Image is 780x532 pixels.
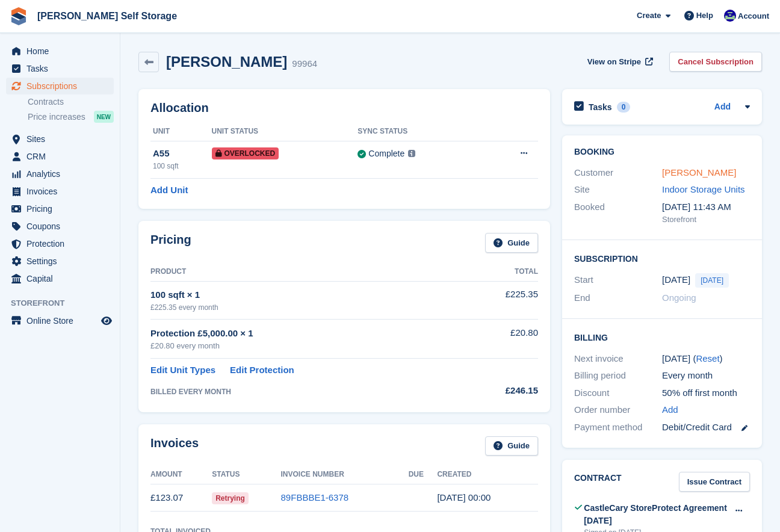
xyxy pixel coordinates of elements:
[26,253,99,270] span: Settings
[281,492,349,503] a: 89FBBBE1-6378
[26,183,99,200] span: Invoices
[26,218,99,235] span: Coupons
[26,200,99,217] span: Pricing
[696,353,719,363] a: Reset
[26,43,99,60] span: Home
[662,386,750,400] div: 50% off first month
[669,52,762,72] a: Cancel Subscription
[724,10,736,22] img: Justin Farthing
[584,502,728,527] div: CastleCary StoreProtect Agreement [DATE]
[26,165,99,182] span: Analytics
[150,288,466,302] div: 100 sqft × 1
[574,421,662,435] div: Payment method
[150,122,212,141] th: Unit
[485,436,538,456] a: Guide
[6,165,114,182] a: menu
[150,302,466,313] div: £225.35 every month
[574,183,662,197] div: Site
[6,183,114,200] a: menu
[150,340,466,352] div: £20.80 every month
[6,253,114,270] a: menu
[679,472,750,492] a: Issue Contract
[150,262,466,282] th: Product
[11,297,120,309] span: Storefront
[662,369,750,383] div: Every month
[574,386,662,400] div: Discount
[738,10,769,22] span: Account
[574,252,750,264] h2: Subscription
[587,56,641,68] span: View on Stripe
[408,150,415,157] img: icon-info-grey-7440780725fd019a000dd9b08b2336e03edf1995a4989e88bcd33f0948082b44.svg
[368,147,404,160] div: Complete
[230,363,294,377] a: Edit Protection
[26,60,99,77] span: Tasks
[357,122,483,141] th: Sync Status
[26,312,99,329] span: Online Store
[466,384,538,398] div: £246.15
[212,147,279,159] span: Overlocked
[574,331,750,343] h2: Billing
[150,465,212,484] th: Amount
[574,291,662,305] div: End
[6,200,114,217] a: menu
[662,167,736,178] a: [PERSON_NAME]
[466,320,538,359] td: £20.80
[28,96,114,108] a: Contracts
[26,235,99,252] span: Protection
[150,436,199,456] h2: Invoices
[574,352,662,366] div: Next invoice
[150,101,538,115] h2: Allocation
[574,403,662,417] div: Order number
[150,184,188,197] a: Add Unit
[574,166,662,180] div: Customer
[6,312,114,329] a: menu
[28,111,85,123] span: Price increases
[212,122,358,141] th: Unit Status
[574,147,750,157] h2: Booking
[26,270,99,287] span: Capital
[574,273,662,288] div: Start
[6,235,114,252] a: menu
[574,200,662,226] div: Booked
[695,273,729,288] span: [DATE]
[166,54,287,70] h2: [PERSON_NAME]
[696,10,713,22] span: Help
[662,403,678,417] a: Add
[153,161,212,172] div: 100 sqft
[662,352,750,366] div: [DATE] ( )
[212,465,280,484] th: Status
[6,131,114,147] a: menu
[32,6,182,26] a: [PERSON_NAME] Self Storage
[6,270,114,287] a: menu
[662,214,750,226] div: Storefront
[437,465,538,484] th: Created
[466,281,538,319] td: £225.35
[281,465,409,484] th: Invoice Number
[99,314,114,328] a: Preview store
[212,492,249,504] span: Retrying
[150,363,215,377] a: Edit Unit Types
[292,57,317,71] div: 99964
[409,465,438,484] th: Due
[28,110,114,123] a: Price increases NEW
[94,111,114,123] div: NEW
[485,233,538,253] a: Guide
[6,218,114,235] a: menu
[662,292,696,303] span: Ongoing
[26,78,99,94] span: Subscriptions
[10,7,28,25] img: stora-icon-8386f47178a22dfd0bd8f6a31ec36ba5ce8667c1dd55bd0f319d3a0aa187defe.svg
[714,101,731,114] a: Add
[662,200,750,214] div: [DATE] 11:43 AM
[150,386,466,397] div: BILLED EVERY MONTH
[637,10,661,22] span: Create
[6,43,114,60] a: menu
[662,273,690,287] time: 2025-08-14 23:00:00 UTC
[662,184,745,194] a: Indoor Storage Units
[466,262,538,282] th: Total
[437,492,491,503] time: 2025-08-14 23:00:52 UTC
[6,60,114,77] a: menu
[662,421,750,435] div: Debit/Credit Card
[150,233,191,253] h2: Pricing
[150,327,466,341] div: Protection £5,000.00 × 1
[26,131,99,147] span: Sites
